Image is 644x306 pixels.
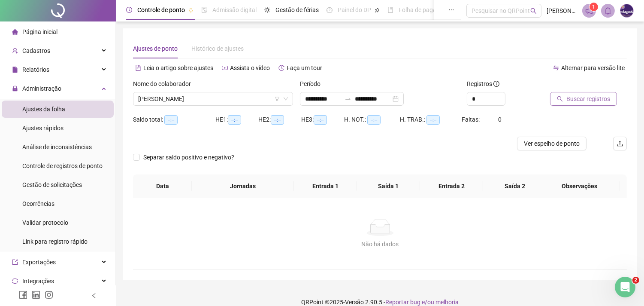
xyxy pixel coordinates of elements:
span: swap [553,65,559,71]
span: Ajustes da folha [22,106,65,113]
span: Exportações [22,259,56,266]
span: search [557,96,563,102]
span: user-add [12,48,18,54]
span: Faltas: [462,116,481,123]
span: facebook [19,291,27,299]
span: Faça um tour [287,64,322,71]
span: clock-circle [126,7,132,13]
label: Nome do colaborador [133,79,197,89]
span: file-text [135,65,141,71]
div: HE 2: [258,115,301,125]
span: history [278,65,284,71]
span: left [91,293,97,299]
span: upload [617,140,623,147]
span: 0 [498,116,502,123]
span: Análise de inconsistências [22,144,92,150]
span: ellipsis [448,7,454,13]
span: --:-- [426,115,440,125]
th: Entrada 1 [294,174,357,198]
span: instagram [45,291,53,299]
span: 2 [632,277,639,284]
div: H. TRAB.: [400,115,462,125]
th: Saída 1 [357,174,420,198]
span: Assista o vídeo [230,64,270,71]
span: --:-- [314,115,327,125]
span: file-done [201,7,207,13]
span: Ocorrências [22,200,54,207]
span: --:-- [367,115,381,125]
th: Entrada 2 [420,174,483,198]
iframe: Intercom live chat [615,277,635,297]
span: Registros [467,79,499,89]
span: 1 [593,4,596,10]
button: Buscar registros [550,92,617,106]
span: linkedin [32,291,40,299]
sup: 1 [590,3,598,11]
span: Painel do DP [338,6,371,13]
span: Link para registro rápido [22,238,88,245]
div: Não há dados [143,239,617,249]
div: Saldo total: [133,115,215,125]
label: Período [300,79,326,89]
span: Integrações [22,278,54,285]
span: to [345,95,351,102]
span: Folha de pagamento [399,6,454,13]
span: filter [275,96,280,101]
span: Admissão digital [212,6,257,13]
span: --:-- [228,115,241,125]
span: --:-- [271,115,284,125]
span: NAYARA CORREIA SANTOS [138,92,288,105]
span: pushpin [375,8,380,13]
span: book [387,7,393,13]
span: Gestão de férias [275,6,319,13]
span: Gestão de solicitações [22,181,82,188]
span: Buscar registros [566,94,610,104]
span: --:-- [164,115,178,125]
div: H. NOT.: [344,115,400,125]
span: Cadastros [22,47,50,54]
th: Jornadas [192,174,293,198]
span: Ver espelho de ponto [524,139,580,148]
span: Histórico de ajustes [191,45,244,52]
span: Versão [345,299,364,306]
span: Controle de registros de ponto [22,162,103,169]
img: 3796 [620,4,633,17]
span: Validar protocolo [22,219,68,226]
span: Ajustes de ponto [133,45,178,52]
span: Controle de ponto [137,6,185,13]
th: Saída 2 [483,174,546,198]
div: HE 1: [215,115,258,125]
span: Página inicial [22,28,57,35]
span: export [12,259,18,265]
span: swap-right [345,95,351,102]
th: Observações [539,174,620,198]
span: youtube [222,65,228,71]
span: pushpin [188,8,194,13]
span: Reportar bug e/ou melhoria [385,299,459,306]
span: search [530,8,537,14]
span: sun [264,7,270,13]
span: file [12,67,18,73]
th: Data [133,174,192,198]
span: home [12,29,18,35]
span: Ajustes rápidos [22,125,63,132]
span: notification [585,7,593,15]
span: Leia o artigo sobre ajustes [143,64,213,71]
span: lock [12,86,18,92]
button: Ver espelho de ponto [517,137,587,150]
span: info-circle [493,81,499,87]
span: Alternar para versão lite [561,64,625,71]
span: bell [604,7,612,15]
span: down [283,96,288,101]
span: [PERSON_NAME] [547,6,577,15]
span: dashboard [327,7,333,13]
span: Observações [546,181,613,191]
span: Administração [22,85,61,92]
div: HE 3: [301,115,344,125]
span: Relatórios [22,66,49,73]
span: sync [12,278,18,284]
span: Separar saldo positivo e negativo? [140,153,238,162]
